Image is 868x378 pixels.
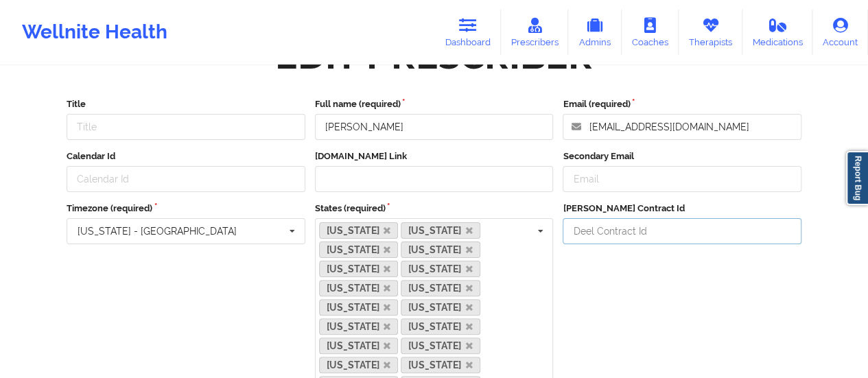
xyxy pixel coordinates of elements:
[401,299,480,316] a: [US_STATE]
[501,10,569,55] a: Prescribers
[78,226,237,236] div: [US_STATE] - [GEOGRAPHIC_DATA]
[319,241,399,258] a: [US_STATE]
[563,166,801,192] input: Email
[401,261,480,277] a: [US_STATE]
[319,357,399,373] a: [US_STATE]
[563,97,801,111] label: Email (required)
[67,97,305,111] label: Title
[742,10,813,55] a: Medications
[319,261,399,277] a: [US_STATE]
[315,97,554,111] label: Full name (required)
[319,222,399,239] a: [US_STATE]
[563,218,801,244] input: Deel Contract Id
[67,150,305,163] label: Calendar Id
[435,10,501,55] a: Dashboard
[319,318,399,335] a: [US_STATE]
[67,202,305,215] label: Timezone (required)
[563,114,801,140] input: Email address
[812,10,868,55] a: Account
[67,114,305,140] input: Title
[319,338,399,354] a: [US_STATE]
[401,357,480,373] a: [US_STATE]
[401,280,480,296] a: [US_STATE]
[315,202,554,215] label: States (required)
[568,10,622,55] a: Admins
[319,299,399,316] a: [US_STATE]
[679,10,742,55] a: Therapists
[563,150,801,163] label: Secondary Email
[315,150,554,163] label: [DOMAIN_NAME] Link
[67,166,305,192] input: Calendar Id
[846,151,868,205] a: Report Bug
[401,338,480,354] a: [US_STATE]
[401,222,480,239] a: [US_STATE]
[401,241,480,258] a: [US_STATE]
[563,202,801,215] label: [PERSON_NAME] Contract Id
[315,114,554,140] input: Full name
[319,280,399,296] a: [US_STATE]
[401,318,480,335] a: [US_STATE]
[622,10,679,55] a: Coaches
